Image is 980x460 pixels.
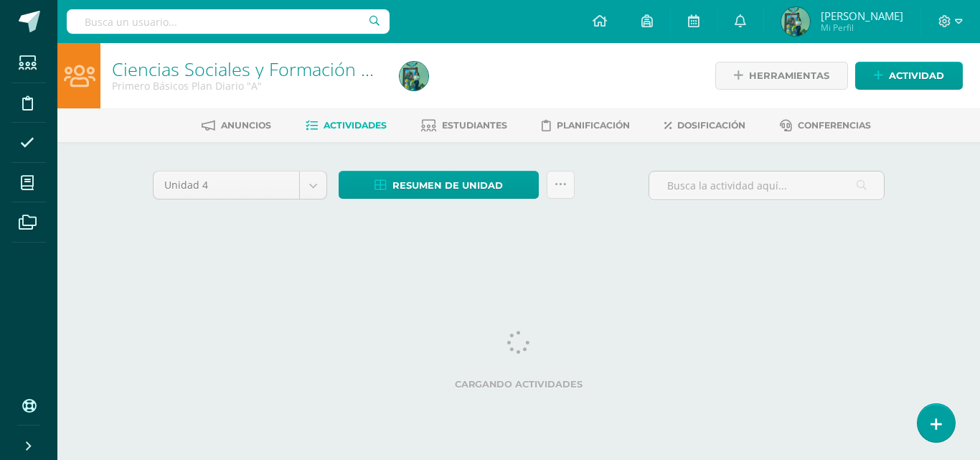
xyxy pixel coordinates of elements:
img: ee8512351b11aff19c1271144c0262d2.png [400,62,428,90]
a: Estudiantes [421,114,507,137]
span: Anuncios [221,120,271,131]
div: Primero Básicos Plan Diario 'A' [112,79,382,93]
a: Anuncios [202,114,271,137]
span: Mi Perfil [821,22,903,34]
span: Conferencias [798,120,871,131]
span: [PERSON_NAME] [821,9,903,23]
input: Busca un usuario... [67,9,390,34]
a: Actividades [306,114,387,137]
label: Cargando actividades [153,379,885,390]
a: Ciencias Sociales y Formación Ciudadana [112,57,448,81]
span: Actividades [324,120,387,131]
a: Dosificación [664,114,745,137]
img: ee8512351b11aff19c1271144c0262d2.png [781,7,810,36]
a: Actividad [855,62,963,90]
input: Busca la actividad aquí... [649,172,884,200]
span: Estudiantes [442,120,507,131]
span: Resumen de unidad [392,172,503,199]
h1: Ciencias Sociales y Formación Ciudadana [112,59,382,79]
a: Planificación [542,114,630,137]
span: Planificación [557,120,630,131]
span: Dosificación [677,120,745,131]
span: Herramientas [749,62,829,89]
a: Herramientas [715,62,848,90]
a: Conferencias [780,114,871,137]
span: Actividad [889,62,944,89]
a: Resumen de unidad [339,171,539,199]
a: Unidad 4 [154,172,326,199]
span: Unidad 4 [164,172,288,199]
